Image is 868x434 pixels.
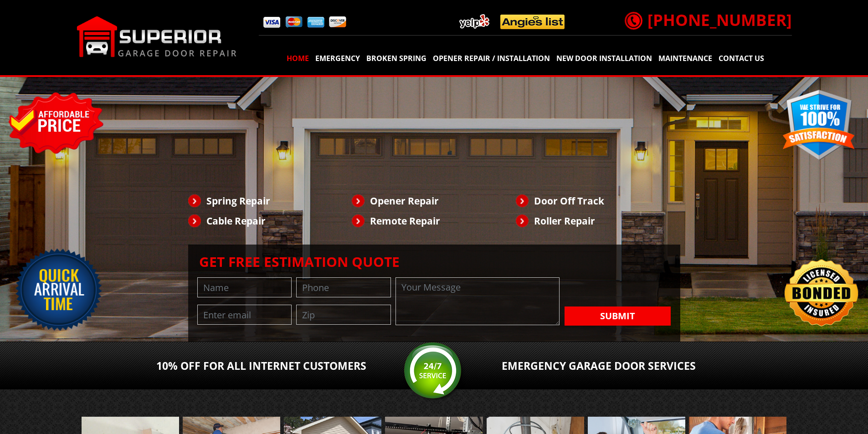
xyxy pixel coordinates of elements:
[193,254,676,270] h2: Get Free Estimation Quote
[554,42,654,74] a: New door installation
[284,42,311,74] a: Home
[716,42,766,74] a: Contact Us
[516,191,680,211] li: Door Off Track
[565,306,671,326] button: Submit
[197,305,292,325] input: Enter email
[307,17,324,28] img: pay3.png
[403,342,465,404] img: srv.png
[285,16,303,28] img: pay2.png
[263,17,281,28] img: pay1.png
[77,360,367,373] h2: 10% OFF For All Internet Customers
[565,277,671,305] iframe: reCAPTCHA
[364,42,429,74] a: Broken Spring
[77,16,237,57] img: Superior.png
[296,305,391,325] input: Zip
[456,10,569,33] img: add.png
[313,42,362,74] a: Emergency
[352,211,516,231] li: Remote Repair
[656,42,714,74] a: Maintenance
[296,277,391,297] input: Phone
[516,211,680,231] li: Roller Repair
[329,16,346,28] img: pay4.png
[197,277,292,297] input: Name
[502,360,792,373] h2: Emergency Garage Door services
[188,211,352,231] li: Cable Repair
[352,191,516,211] li: Opener Repair
[188,191,352,211] li: Spring Repair
[625,9,792,31] a: [PHONE_NUMBER]
[431,42,552,74] a: Opener Repair / installation
[622,9,645,32] img: call.png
